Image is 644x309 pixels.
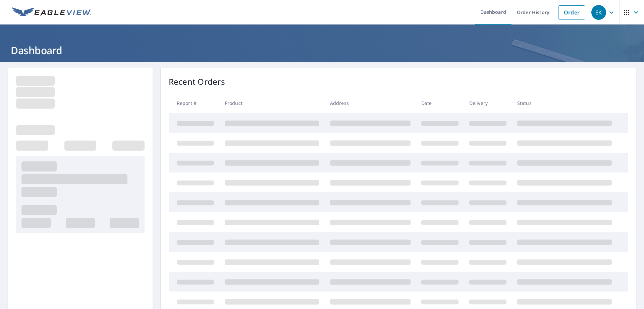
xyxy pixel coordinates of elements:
th: Delivery [464,93,512,113]
a: Order [558,5,585,20]
img: EV Logo [12,7,91,17]
h1: Dashboard [8,43,636,57]
th: Date [416,93,464,113]
th: Status [512,93,617,113]
th: Report # [169,93,219,113]
th: Address [325,93,416,113]
th: Product [219,93,325,113]
p: Recent Orders [169,76,225,88]
div: EK [591,5,606,20]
